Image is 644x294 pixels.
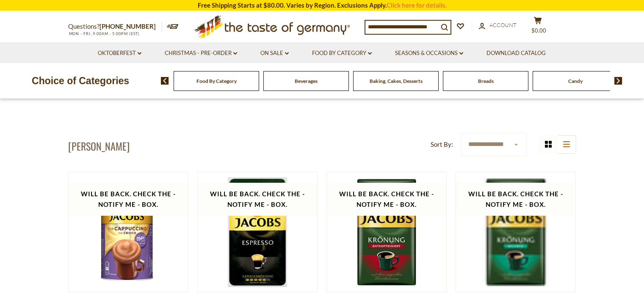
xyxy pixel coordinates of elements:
img: previous arrow [161,77,169,85]
img: Jacobs Kroenung whole bean espresso [198,172,318,292]
a: Food By Category [196,78,237,84]
a: On Sale [260,49,289,58]
a: Oktoberfest [98,49,141,58]
a: Download Catalog [486,49,546,58]
a: Food By Category [312,49,372,58]
a: [PHONE_NUMBER] [100,22,156,30]
p: Questions? [68,21,162,32]
a: Candy [568,78,583,84]
span: $0.00 [531,27,546,34]
img: next arrow [614,77,622,85]
button: $0.00 [525,16,551,38]
a: Breads [478,78,494,84]
a: Seasons & Occasions [395,49,463,58]
a: Christmas - PRE-ORDER [165,49,237,58]
a: Account [479,21,517,30]
img: Jacobs Kroenung "Free"Decaffeinated Coffee, Ground, 17.6 oz. [327,172,447,292]
a: Baking, Cakes, Desserts [370,78,423,84]
span: Account [489,22,517,28]
h1: [PERSON_NAME] [68,140,130,152]
a: Click here for details. [387,1,447,9]
img: Jacobs Kroenung Balance Coffee, Ground, 17.6 oz. [456,172,576,292]
a: Beverages [295,78,318,84]
img: Jacobs Choco Cappuccino [69,172,188,292]
label: Sort By: [431,139,453,150]
span: MON - FRI, 9:00AM - 5:00PM (EST) [68,31,140,36]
